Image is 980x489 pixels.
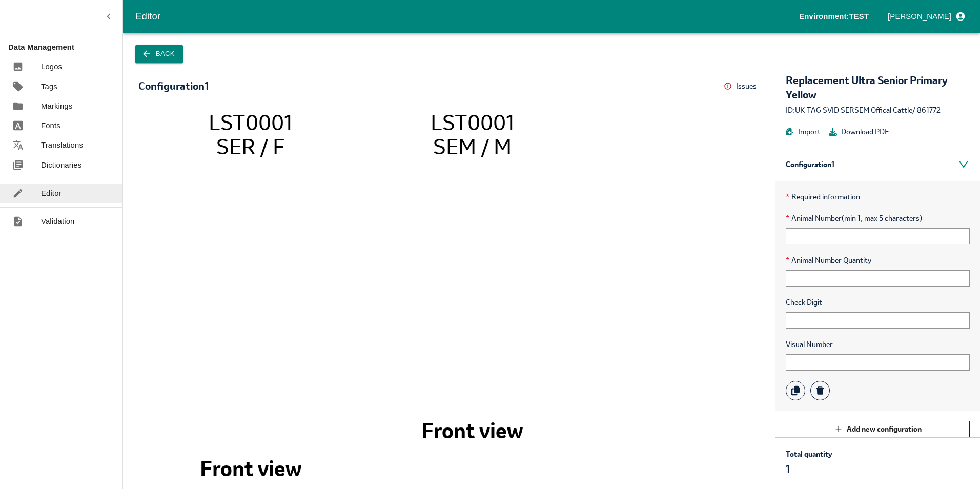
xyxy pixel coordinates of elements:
button: Download PDF [829,126,889,137]
p: 1 [786,462,832,476]
button: profile [884,8,968,25]
span: Check Digit [786,297,970,308]
p: Markings [41,100,72,112]
tspan: SEM / M [433,133,512,160]
p: Required information [786,191,970,202]
tspan: SER / F [216,133,284,160]
p: Dictionaries [41,159,81,171]
button: Add new configuration [786,421,970,437]
p: Translations [41,139,83,151]
tspan: LST0001 [431,109,514,136]
tspan: Front view [200,455,301,482]
div: Editor [135,9,799,24]
p: Tags [41,81,57,92]
span: Animal Number (min 1, max 5 characters) [786,213,970,224]
p: Total quantity [786,449,832,460]
button: Issues [724,78,760,94]
span: Animal Number Quantity [786,255,970,266]
tspan: LST0001 [209,109,292,136]
button: Import [786,126,821,137]
p: Environment: TEST [799,11,869,22]
div: Configuration 1 [775,148,980,181]
p: Data Management [8,42,122,53]
p: Editor [41,188,62,199]
span: Visual Number [786,339,970,350]
div: Replacement Ultra Senior Primary Yellow [786,73,970,102]
p: [PERSON_NAME] [888,11,951,22]
button: Back [135,45,183,63]
p: Logos [41,61,62,72]
div: Configuration 1 [138,80,209,92]
p: Validation [41,216,75,227]
div: ID: UK TAG SVID SERSEM Offical Cattle / 861772 [786,105,970,116]
p: Fonts [41,120,60,131]
tspan: Front view [421,417,523,444]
